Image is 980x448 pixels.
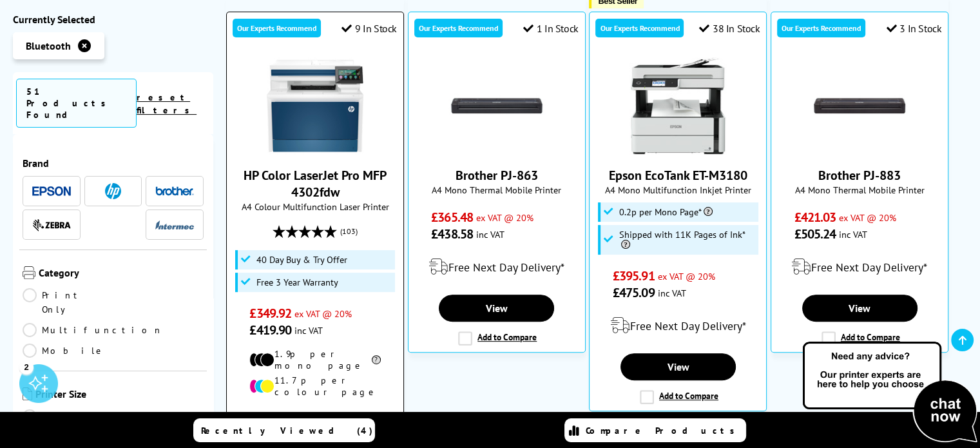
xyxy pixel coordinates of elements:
[699,22,760,35] div: 38 In Stock
[249,322,291,338] span: £419.90
[16,79,137,128] span: 51 Products Found
[658,270,715,282] span: ex VAT @ 20%
[640,390,718,404] label: Add to Compare
[523,22,579,35] div: 1 In Stock
[94,183,133,199] a: HP
[155,217,194,233] a: Intermec
[778,184,941,196] span: A4 Mono Thermal Mobile Printer
[32,186,71,196] img: Epson
[23,323,163,337] a: Multifunction
[267,144,363,157] a: HP Color LaserJet Pro MFP 4302fdw
[629,144,726,157] a: Epson EcoTank ET-M3180
[811,144,908,157] a: Brother PJ-883
[201,425,373,436] span: Recently Viewed (4)
[233,19,321,37] div: Our Experts Recommend
[23,266,35,279] img: Category
[105,183,121,199] img: HP
[32,219,71,231] img: Zebra
[613,268,655,284] span: £395.91
[839,228,867,240] span: inc VAT
[802,295,918,322] a: View
[658,287,686,299] span: inc VAT
[23,344,113,358] a: Mobile
[564,418,746,442] a: Compare Products
[818,167,901,184] a: Brother PJ-883
[620,353,736,380] a: View
[13,13,213,26] div: Currently Selected
[32,217,71,233] a: Zebra
[415,184,579,196] span: A4 Mono Thermal Mobile Printer
[609,167,747,184] a: Epson EcoTank ET-M3180
[155,186,194,195] img: Brother
[340,219,358,244] span: (103)
[26,39,71,52] span: Bluetooth
[476,228,504,240] span: inc VAT
[23,288,113,317] a: Print Only
[619,207,713,217] span: 0.2p per Mono Page*
[341,22,397,35] div: 9 In Stock
[415,249,579,285] div: modal_delivery
[448,57,545,154] img: Brother PJ-863
[778,249,941,285] div: modal_delivery
[256,277,338,287] span: Free 3 Year Warranty
[439,295,554,322] a: View
[249,348,380,371] li: 1.9p per mono page
[811,57,908,154] img: Brother PJ-883
[431,226,473,242] span: £438.58
[39,266,204,282] span: Category
[596,307,760,344] div: modal_delivery
[137,92,197,116] a: reset filters
[777,19,865,37] div: Our Experts Recommend
[155,183,194,199] a: Brother
[821,331,900,346] label: Add to Compare
[619,229,755,250] span: Shipped with 11K Pages of Ink*
[19,360,34,374] div: 2
[294,324,323,336] span: inc VAT
[256,255,347,265] span: 40 Day Buy & Try Offer
[595,19,684,37] div: Our Experts Recommend
[233,200,397,213] span: A4 Colour Multifunction Laser Printer
[586,425,742,436] span: Compare Products
[23,157,204,170] span: Brand
[794,209,836,226] span: £421.03
[448,144,545,157] a: Brother PJ-863
[629,57,726,154] img: Epson EcoTank ET-M3180
[794,226,836,242] span: £505.24
[839,211,896,224] span: ex VAT @ 20%
[155,220,194,229] img: Intermec
[431,209,473,226] span: £365.48
[596,184,760,196] span: A4 Mono Multifunction Inkjet Printer
[294,307,352,320] span: ex VAT @ 20%
[244,167,387,200] a: HP Color LaserJet Pro MFP 4302fdw
[249,375,380,398] li: 11.7p per colour page
[32,183,71,199] a: Epson
[193,418,375,442] a: Recently Viewed (4)
[476,211,533,224] span: ex VAT @ 20%
[23,409,113,424] a: A4
[233,407,397,443] div: modal_delivery
[414,19,503,37] div: Our Experts Recommend
[800,340,980,445] img: Open Live Chat window
[267,57,363,154] img: HP Color LaserJet Pro MFP 4302fdw
[249,305,291,322] span: £349.92
[613,284,655,301] span: £475.09
[456,167,538,184] a: Brother PJ-863
[458,331,537,346] label: Add to Compare
[35,387,204,403] span: Printer Size
[887,22,942,35] div: 3 In Stock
